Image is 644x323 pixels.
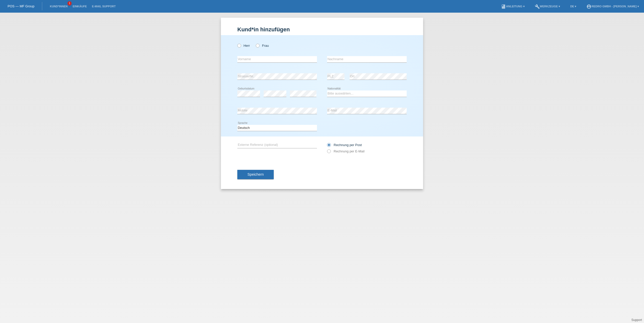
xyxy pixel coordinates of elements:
[70,5,89,8] a: Einkäufe
[237,44,250,48] label: Herr
[89,5,118,8] a: E-Mail Support
[631,318,642,322] a: Support
[237,170,274,179] button: Speichern
[256,44,259,47] input: Frau
[247,172,264,176] span: Speichern
[568,5,579,8] a: DE ▾
[67,1,72,6] span: 1
[498,5,527,8] a: bookAnleitung ▾
[256,44,269,48] label: Frau
[532,5,563,8] a: buildWerkzeuge ▾
[327,149,330,156] input: Rechnung per E-Mail
[47,5,70,8] a: Kund*innen
[327,143,362,147] label: Rechnung per Post
[327,149,364,153] label: Rechnung per E-Mail
[8,4,34,8] a: POS — MF Group
[535,4,540,9] i: build
[586,4,591,9] i: account_circle
[237,26,407,33] h1: Kund*in hinzufügen
[237,44,241,47] input: Herr
[501,4,506,9] i: book
[327,143,330,149] input: Rechnung per Post
[584,5,641,8] a: account_circleRedro GmbH - [PERSON_NAME] ▾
